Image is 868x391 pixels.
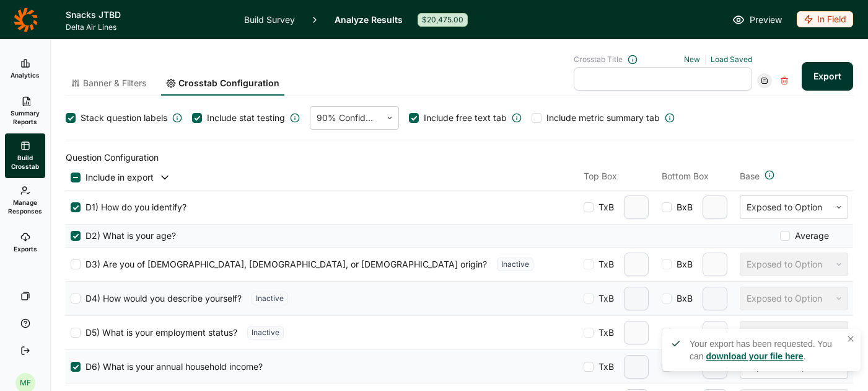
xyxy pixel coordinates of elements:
span: Banner & Filters [83,77,146,89]
span: TxB [594,201,614,213]
a: Preview [732,12,782,27]
span: D1) How do you identify? [81,201,186,213]
span: Stack question labels [81,112,167,124]
a: Summary Reports [5,89,45,133]
span: Include stat testing [207,112,285,124]
span: D5) What is your employment status? [81,326,237,339]
a: Exports [5,223,45,263]
a: download your file here [706,351,803,361]
span: D4) How would you describe yourself? [81,292,242,305]
span: Include metric summary tab [546,112,660,124]
div: In Field [797,11,853,27]
div: Inactive [252,292,288,305]
span: Base [740,170,760,182]
span: Manage Responses [8,198,42,215]
span: Average [790,230,829,242]
span: Include free text tab [424,112,507,124]
span: Delta Air Lines [66,22,229,32]
div: Top Box [584,170,652,185]
h1: Snacks JTBD [66,7,229,22]
span: Build Crosstab [10,153,40,171]
span: Exports [14,245,37,253]
div: Save Crosstab [757,73,772,88]
a: New [684,55,700,64]
span: BxB [672,326,693,339]
a: Analytics [5,49,45,89]
a: Build Crosstab [5,133,45,178]
button: Export [802,62,853,91]
div: Inactive [247,326,284,339]
div: Bottom Box [662,170,730,185]
span: BxB [672,292,693,305]
span: D6) What is your annual household income? [81,361,263,373]
a: Load Saved [711,55,752,64]
span: BxB [672,201,693,213]
span: Summary Reports [10,109,40,126]
span: Analytics [11,71,40,79]
div: $20,475.00 [418,13,468,27]
div: Your export has been requested. You can . [690,338,842,362]
span: D3) Are you of [DEMOGRAPHIC_DATA], [DEMOGRAPHIC_DATA], or [DEMOGRAPHIC_DATA] origin? [81,258,487,271]
span: Crosstab Configuration [178,77,279,89]
span: Include in export [85,171,154,184]
span: BxB [672,258,693,271]
span: Preview [750,12,782,27]
a: Manage Responses [5,178,45,223]
span: TxB [594,258,614,271]
span: Crosstab Title [574,55,623,65]
div: Inactive [497,258,533,271]
span: TxB [594,361,614,373]
h2: Question Configuration [66,150,853,165]
div: Delete [777,73,792,88]
span: TxB [594,326,614,339]
button: Include in export [81,171,171,184]
span: TxB [594,292,614,305]
span: D2) What is your age? [81,230,176,242]
button: In Field [797,11,853,29]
